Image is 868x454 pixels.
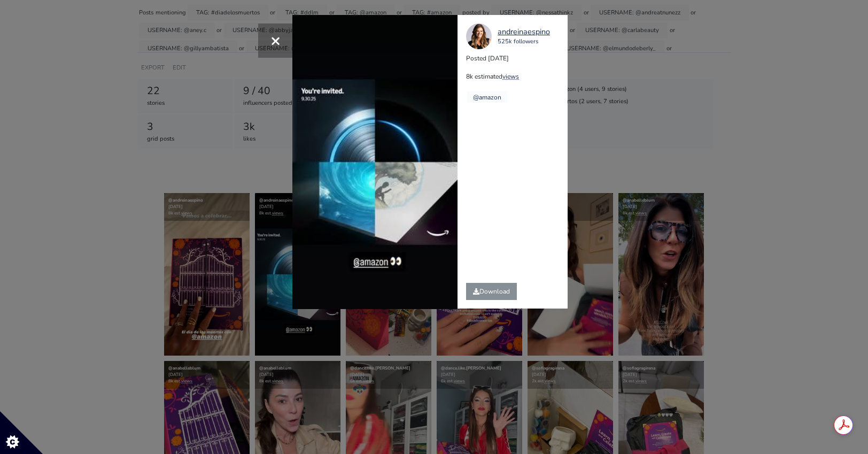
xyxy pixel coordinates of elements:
[466,72,567,81] p: 8k estimated
[292,15,458,309] video: Your browser does not support HTML5 video.
[473,93,501,102] a: @amazon
[502,72,519,81] a: views
[466,53,567,63] p: Posted [DATE]
[466,24,492,49] img: 18371543.jpg
[258,24,292,58] button: Close
[270,29,281,52] span: ×
[498,37,550,47] div: 525k followers
[498,26,550,38] a: andreinaespino
[466,283,517,300] a: Download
